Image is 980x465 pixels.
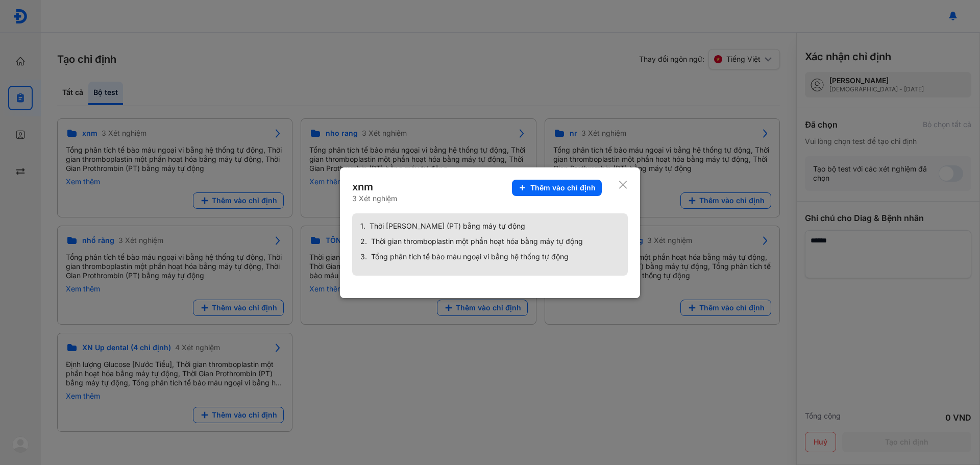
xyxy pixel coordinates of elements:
button: Thêm vào chỉ định [512,180,602,196]
span: Thời gian thromboplastin một phần hoạt hóa bằng máy tự động [371,237,583,246]
span: Thêm vào chỉ định [530,183,596,192]
div: 3 Xét nghiệm [352,194,397,203]
span: 1. [360,222,365,231]
span: Thời [PERSON_NAME] (PT) bằng máy tự động [370,222,525,231]
span: Tổng phân tích tế bào máu ngoại vi bằng hệ thống tự động [371,252,569,261]
span: 3. [360,252,367,261]
div: xnm [352,180,397,194]
span: 2. [360,237,367,246]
